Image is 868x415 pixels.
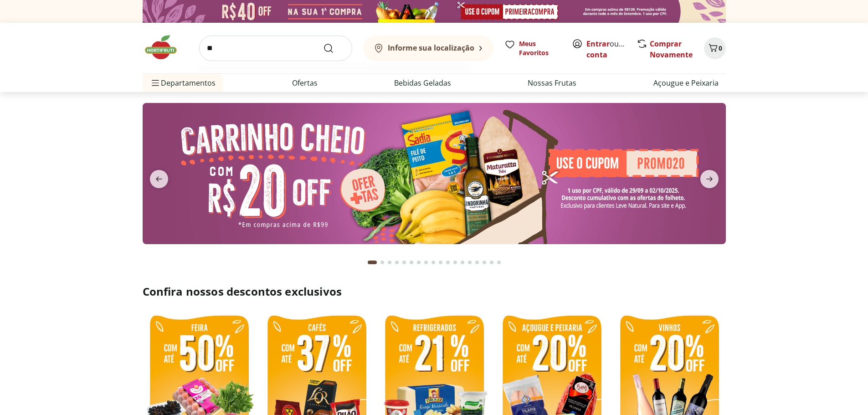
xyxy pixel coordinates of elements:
span: Meus Favoritos [519,39,561,57]
a: Criar conta [586,39,637,60]
button: Go to page 14 from fs-carousel [466,251,473,273]
img: Hortifruti [143,34,188,61]
input: search [199,36,352,61]
a: Bebidas Geladas [394,77,451,88]
button: Go to page 5 from fs-carousel [401,251,408,273]
button: Go to page 9 from fs-carousel [430,251,437,273]
button: Go to page 7 from fs-carousel [415,251,422,273]
h2: Confira nossos descontos exclusivos [143,284,726,299]
button: Go to page 17 from fs-carousel [488,251,495,273]
button: Submit Search [323,43,345,54]
button: Go to page 16 from fs-carousel [481,251,488,273]
button: Go to page 11 from fs-carousel [444,251,452,273]
button: Go to page 12 from fs-carousel [452,251,459,273]
button: Go to page 15 from fs-carousel [473,251,481,273]
a: Meus Favoritos [504,39,561,57]
button: Go to page 6 from fs-carousel [408,251,415,273]
a: Comprar Novamente [650,39,693,60]
button: Go to page 13 from fs-carousel [459,251,466,273]
img: cupom [143,103,726,244]
a: Entrar [586,39,610,49]
b: Informe sua localização [388,43,474,53]
button: Current page from fs-carousel [366,251,379,273]
a: Açougue e Peixaria [653,77,719,88]
span: ou [586,38,627,60]
button: Go to page 8 from fs-carousel [422,251,430,273]
a: Nossas Frutas [528,77,576,88]
button: Go to page 2 from fs-carousel [379,251,386,273]
button: Carrinho [704,37,726,59]
button: Go to page 4 from fs-carousel [393,251,401,273]
button: next [693,170,726,188]
span: Departamentos [150,72,216,94]
button: previous [143,170,175,188]
button: Go to page 3 from fs-carousel [386,251,393,273]
a: Ofertas [292,77,318,88]
button: Go to page 10 from fs-carousel [437,251,444,273]
span: 0 [719,44,722,52]
button: Go to page 18 from fs-carousel [495,251,503,273]
button: Informe sua localização [363,36,493,61]
button: Menu [150,72,161,94]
